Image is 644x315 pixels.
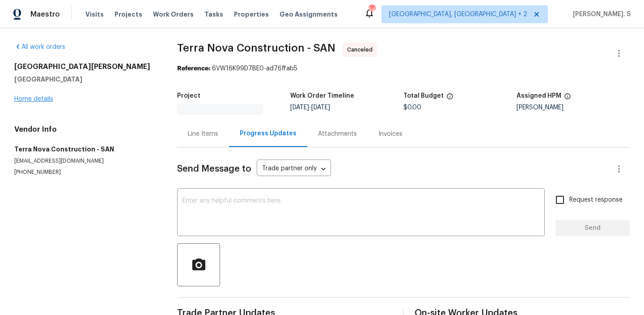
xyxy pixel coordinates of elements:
[290,104,330,111] span: -
[14,168,156,176] p: [PHONE_NUMBER]
[403,104,421,111] span: $0.00
[14,125,156,134] h4: Vendor Info
[569,195,623,205] span: Request response
[177,93,200,99] h5: Project
[517,93,561,99] h5: Assigned HPM
[257,162,331,177] div: Trade partner only
[347,45,376,54] span: Canceled
[177,65,210,72] b: Reference:
[153,10,194,19] span: Work Orders
[564,93,571,104] span: The hpm assigned to this work order.
[204,11,223,17] span: Tasks
[85,10,104,19] span: Visits
[14,44,65,50] a: All work orders
[290,93,354,99] h5: Work Order Timeline
[517,104,630,111] div: [PERSON_NAME]
[403,93,444,99] h5: Total Budget
[290,104,309,111] span: [DATE]
[30,10,60,19] span: Maestro
[569,10,631,19] span: [PERSON_NAME]. S
[177,64,630,73] div: 6VW16K99D7BE0-ad76ffab5
[318,129,357,138] div: Attachments
[378,129,402,138] div: Invoices
[369,5,375,14] div: 54
[188,129,218,138] div: Line Items
[240,129,297,138] div: Progress Updates
[389,10,527,19] span: [GEOGRAPHIC_DATA], [GEOGRAPHIC_DATA] + 2
[14,62,156,71] h2: [GEOGRAPHIC_DATA][PERSON_NAME]
[311,104,330,111] span: [DATE]
[234,10,269,19] span: Properties
[280,10,338,19] span: Geo Assignments
[446,93,453,104] span: The total cost of line items that have been proposed by Opendoor. This sum includes line items th...
[14,157,156,165] p: [EMAIL_ADDRESS][DOMAIN_NAME]
[114,10,142,19] span: Projects
[14,145,156,154] h5: Terra Nova Construction - SAN
[14,75,156,84] h5: [GEOGRAPHIC_DATA]
[177,164,251,173] span: Send Message to
[14,96,53,102] a: Home details
[177,43,335,53] span: Terra Nova Construction - SAN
